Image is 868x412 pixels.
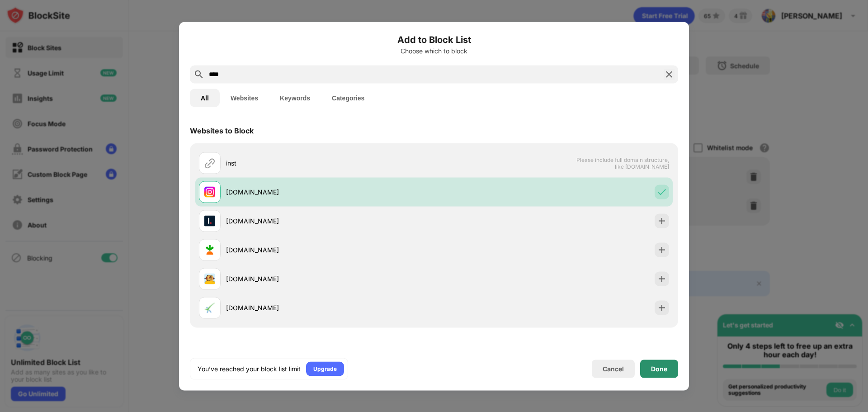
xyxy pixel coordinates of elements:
[190,89,220,107] button: All
[190,33,678,46] h6: Add to Block List
[226,274,434,284] div: [DOMAIN_NAME]
[321,89,375,107] button: Categories
[269,89,321,107] button: Keywords
[190,47,678,54] div: Choose which to block
[226,187,434,197] div: [DOMAIN_NAME]
[204,157,215,168] img: url.svg
[204,273,215,284] img: favicons
[651,365,667,372] div: Done
[226,303,434,313] div: [DOMAIN_NAME]
[603,365,624,373] div: Cancel
[193,69,204,80] img: search.svg
[204,244,215,255] img: favicons
[226,245,434,255] div: [DOMAIN_NAME]
[220,89,269,107] button: Websites
[664,69,675,80] img: search-close
[204,186,215,197] img: favicons
[576,156,669,170] span: Please include full domain structure, like [DOMAIN_NAME]
[204,302,215,313] img: favicons
[198,364,301,373] div: You’ve reached your block list limit
[190,346,257,355] div: Keywords to Block
[204,215,215,226] img: favicons
[226,216,434,226] div: [DOMAIN_NAME]
[313,364,337,373] div: Upgrade
[226,158,434,168] div: inst
[190,126,254,135] div: Websites to Block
